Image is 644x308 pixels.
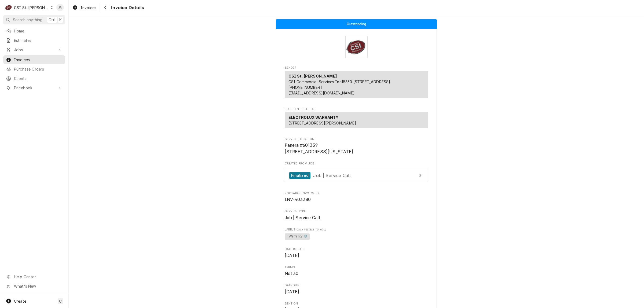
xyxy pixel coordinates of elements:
span: Jobs [14,47,54,53]
button: Search anythingCtrlK [3,15,65,24]
span: Sent On [285,302,428,306]
div: Service Location [285,137,428,155]
div: Date Due [285,283,428,295]
span: Pricebook [14,85,54,91]
span: Purchase Orders [14,66,63,72]
a: Go to Help Center [3,272,65,281]
div: JR [56,4,64,11]
div: Status [276,19,437,29]
span: Roopairs Invoice ID [285,191,428,196]
span: C [59,298,62,304]
span: Panera #601339 [STREET_ADDRESS][US_STATE] [285,143,353,154]
span: Service Type [285,209,428,214]
div: Invoice Recipient [285,107,428,131]
span: Service Type [285,215,428,221]
span: INV-403380 [285,197,311,202]
a: Clients [3,74,65,83]
span: Created From Job [285,162,428,166]
a: [EMAIL_ADDRESS][DOMAIN_NAME] [288,91,355,95]
div: Invoice Sender [285,66,428,101]
span: ¹ Warranty 🛡️ [285,233,310,240]
div: Finalized [289,172,310,179]
span: Service Location [285,137,428,141]
span: Sender [285,66,428,70]
span: Terms [285,265,428,270]
a: Estimates [3,36,65,45]
span: (Only Visible to You) [295,228,326,231]
div: Terms [285,265,428,277]
a: Invoices [3,55,65,64]
span: Recipient (Bill To) [285,107,428,111]
span: [DATE] [285,289,299,294]
div: Recipient (Bill To) [285,112,428,130]
span: K [59,17,62,23]
span: Search anything [13,17,42,23]
span: Invoice Details [109,4,144,11]
span: Terms [285,270,428,277]
div: CSI St. [PERSON_NAME] [14,5,49,10]
span: Roopairs Invoice ID [285,196,428,203]
div: Jessica Rentfro's Avatar [56,4,64,11]
div: [object Object] [285,228,428,241]
span: Date Due [285,283,428,288]
span: Ctrl [49,17,56,23]
div: C [5,4,12,11]
button: Navigate back [101,3,109,12]
a: Go to Jobs [3,45,65,54]
span: Net 30 [285,271,299,276]
div: Recipient (Bill To) [285,112,428,128]
span: Date Issued [285,247,428,251]
a: Go to Pricebook [3,83,65,92]
a: [PHONE_NUMBER] [288,85,322,90]
strong: CSI St. [PERSON_NAME] [288,74,337,78]
span: [object Object] [285,233,428,241]
span: Date Due [285,289,428,295]
span: Clients [14,76,63,81]
span: Outstanding [347,22,366,26]
div: Created From Job [285,162,428,185]
span: Create [14,299,26,303]
span: Invoices [14,57,63,63]
strong: ELECTROLUX WARRANTY [288,115,339,120]
img: Logo [345,36,368,58]
span: Estimates [14,38,63,43]
span: Home [14,28,63,34]
div: Sender [285,71,428,100]
div: Roopairs Invoice ID [285,191,428,203]
a: Go to What's New [3,282,65,291]
span: Help Center [14,274,62,280]
span: [DATE] [285,253,299,258]
span: Labels [285,228,428,232]
span: Service Location [285,142,428,155]
span: Date Issued [285,252,428,259]
span: Job | Service Call [285,215,320,220]
div: Sender [285,71,428,98]
div: Date Issued [285,247,428,259]
div: CSI St. Louis's Avatar [5,4,12,11]
a: Invoices [70,3,98,12]
span: Invoices [80,5,96,10]
a: Home [3,27,65,35]
a: Purchase Orders [3,65,65,74]
span: [STREET_ADDRESS][PERSON_NAME] [288,121,356,125]
span: What's New [14,283,62,289]
div: Service Type [285,209,428,221]
span: Job | Service Call [313,173,351,178]
span: CSI Commercial Services Inc18330 [STREET_ADDRESS] [288,79,390,84]
a: View Job [285,169,428,182]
